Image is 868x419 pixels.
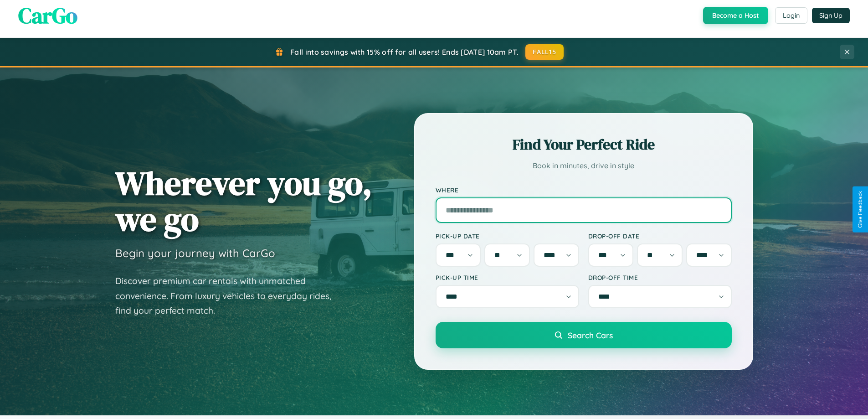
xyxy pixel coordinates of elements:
label: Pick-up Time [436,274,579,281]
p: Discover premium car rentals with unmatched convenience. From luxury vehicles to everyday rides, ... [115,274,343,318]
h3: Begin your journey with CarGo [115,246,275,260]
label: Pick-up Date [436,232,579,240]
button: FALL15 [525,44,564,60]
label: Where [436,186,732,194]
label: Drop-off Time [588,274,732,281]
div: Give Feedback [857,191,863,228]
span: Search Cars [568,330,613,340]
button: Become a Host [703,7,768,24]
span: CarGo [18,0,77,31]
button: Sign Up [812,8,850,23]
h2: Find Your Perfect Ride [436,134,732,155]
label: Drop-off Date [588,232,732,240]
button: Search Cars [436,322,732,348]
h1: Wherever you go, we go [115,165,372,237]
button: Login [775,7,807,24]
span: Fall into savings with 15% off for all users! Ends [DATE] 10am PT. [290,47,519,57]
p: Book in minutes, drive in style [436,159,732,172]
